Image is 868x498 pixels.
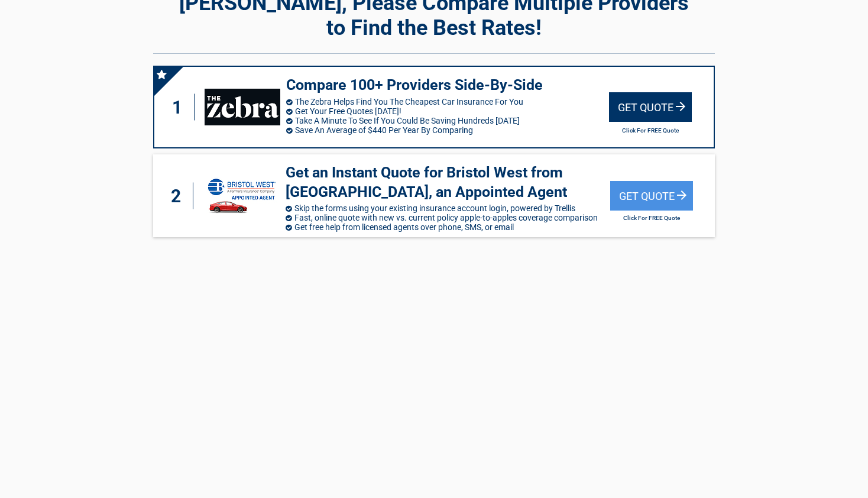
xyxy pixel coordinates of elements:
[165,183,193,209] div: 2
[286,213,610,222] li: Fast, online quote with new vs. current policy apple-to-apples coverage comparison
[286,97,609,106] li: The Zebra Helps Find You The Cheapest Car Insurance For You
[610,215,693,221] h2: Click For FREE Quote
[286,203,610,213] li: Skip the forms using your existing insurance account login, powered by Trellis
[609,127,692,134] h2: Click For FREE Quote
[609,92,692,122] div: Get Quote
[166,94,195,121] div: 1
[286,116,609,125] li: Take A Minute To See If You Could Be Saving Hundreds [DATE]
[205,89,280,125] img: thezebra's logo
[286,125,609,135] li: Save An Average of $440 Per Year By Comparing
[286,222,610,232] li: Get free help from licensed agents over phone, SMS, or email
[206,176,277,216] img: savvy's logo
[286,76,609,95] h3: Compare 100+ Providers Side-By-Side
[610,181,693,211] div: Get Quote
[286,106,609,116] li: Get Your Free Quotes [DATE]!
[286,163,610,202] h3: Get an Instant Quote for Bristol West from [GEOGRAPHIC_DATA], an Appointed Agent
